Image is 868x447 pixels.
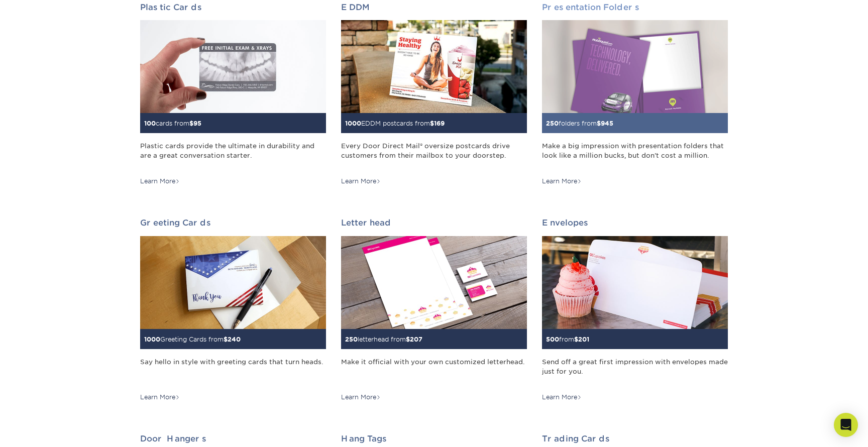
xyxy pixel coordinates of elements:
[189,120,193,127] span: $
[434,120,445,127] span: 169
[546,336,589,343] small: from
[542,218,728,402] a: Envelopes 500from$201 Send off a great first impression with envelopes made just for you. Learn More
[140,218,326,402] a: Greeting Cards 1000Greeting Cards from$240 Say hello in style with greeting cards that turn heads...
[542,218,728,228] h2: Envelopes
[341,3,527,12] h2: EDDM
[144,120,156,127] span: 100
[193,120,201,127] span: 95
[406,336,410,343] span: $
[140,393,180,402] div: Learn More
[542,434,728,443] h2: Trading Cards
[341,3,527,186] a: EDDM 1000EDDM postcards from$169 Every Door Direct Mail® oversize postcards drive customers from ...
[542,3,728,186] a: Presentation Folders 250folders from$945 Make a big impression with presentation folders that loo...
[341,218,527,402] a: Letterhead 250letterhead from$207 Make it official with your own customized letterhead. Learn More
[546,120,559,127] span: 250
[578,336,589,343] span: 201
[345,120,445,127] small: EDDM postcards from
[542,20,728,113] img: Presentation Folders
[597,120,601,127] span: $
[574,336,578,343] span: $
[430,120,434,127] span: $
[140,141,326,170] div: Plastic cards provide the ultimate in durability and are a great conversation starter.
[341,218,527,228] h2: Letterhead
[341,434,527,443] h2: Hang Tags
[345,120,361,127] span: 1000
[341,141,527,170] div: Every Door Direct Mail® oversize postcards drive customers from their mailbox to your doorstep.
[341,236,527,329] img: Letterhead
[140,357,326,386] div: Say hello in style with greeting cards that turn heads.
[140,3,326,12] h2: Plastic Cards
[140,3,326,186] a: Plastic Cards 100cards from$95 Plastic cards provide the ultimate in durability and are a great c...
[140,236,326,329] img: Greeting Cards
[341,20,527,113] img: EDDM
[224,336,228,343] span: $
[542,177,582,186] div: Learn More
[341,357,527,386] div: Make it official with your own customized letterhead.
[542,141,728,170] div: Make a big impression with presentation folders that look like a million bucks, but don't cost a ...
[546,120,613,127] small: folders from
[144,120,201,127] small: cards from
[341,393,381,402] div: Learn More
[601,120,613,127] span: 945
[542,357,728,386] div: Send off a great first impression with envelopes made just for you.
[546,336,559,343] span: 500
[542,236,728,329] img: Envelopes
[542,3,728,12] h2: Presentation Folders
[144,336,241,343] small: Greeting Cards from
[410,336,422,343] span: 207
[341,177,381,186] div: Learn More
[228,336,241,343] span: 240
[144,336,160,343] span: 1000
[140,218,326,228] h2: Greeting Cards
[834,413,858,437] div: Open Intercom Messenger
[345,336,358,343] span: 250
[140,434,326,443] h2: Door Hangers
[140,177,180,186] div: Learn More
[345,336,422,343] small: letterhead from
[140,20,326,113] img: Plastic Cards
[542,393,582,402] div: Learn More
